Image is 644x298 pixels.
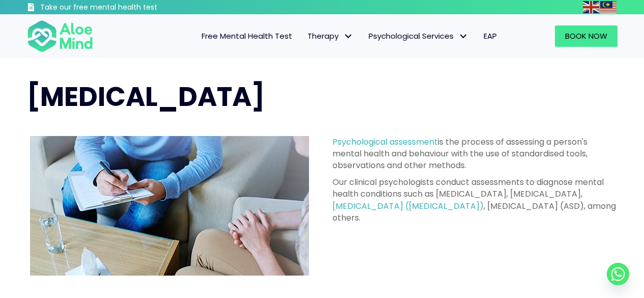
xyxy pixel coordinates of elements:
a: Whatsapp [607,263,629,285]
img: Aloe mind Logo [27,19,93,53]
a: Malay [600,1,618,13]
img: psychological assessment [30,136,309,276]
a: [MEDICAL_DATA] ([MEDICAL_DATA]) [332,200,484,212]
a: English [583,1,600,13]
p: Our clinical psychologists conduct assessments to diagnose mental health conditions such as [MEDI... [332,176,618,224]
span: [MEDICAL_DATA] [27,78,265,115]
span: Therapy: submenu [341,29,356,44]
a: Take our free mental health test [27,3,212,14]
a: Book Now [555,25,618,47]
span: EAP [484,31,497,41]
span: Therapy [307,31,353,41]
span: Psychological Services [369,31,468,41]
img: en [583,1,599,13]
span: Psychological Services: submenu [456,29,471,44]
img: ms [600,1,617,13]
a: Psychological ServicesPsychological Services: submenu [361,25,476,47]
p: is the process of assessing a person's mental health and behaviour with the use of standardised t... [332,136,618,172]
span: Free Mental Health Test [202,31,292,41]
a: Free Mental Health Test [194,25,300,47]
a: EAP [476,25,505,47]
h3: Take our free mental health test [40,3,212,13]
span: Book Now [565,31,607,41]
nav: Menu [106,25,505,47]
a: TherapyTherapy: submenu [300,25,361,47]
a: Psychological assessment [332,136,438,148]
